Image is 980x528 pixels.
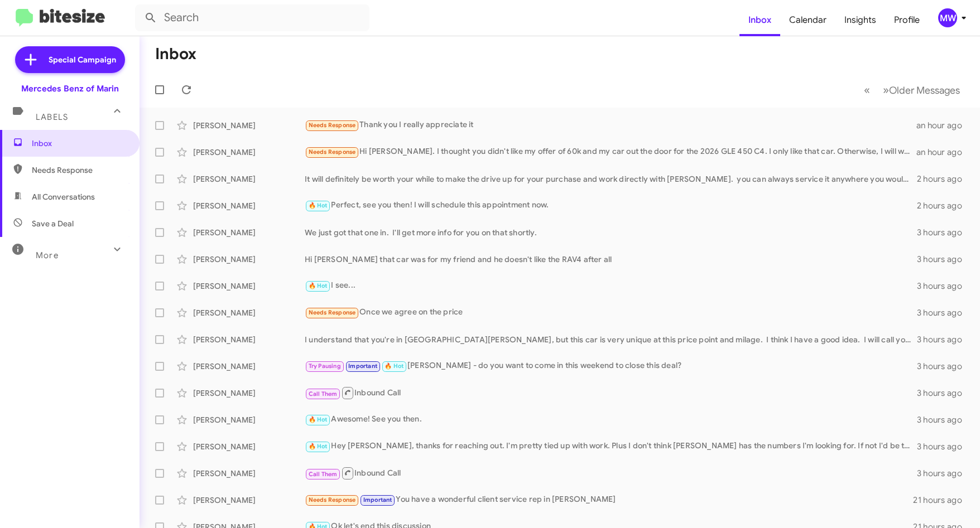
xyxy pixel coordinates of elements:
a: Calendar [780,4,835,36]
div: [PERSON_NAME] [193,227,305,238]
span: » [883,83,889,97]
div: 2 hours ago [917,200,971,211]
div: [PERSON_NAME] [193,280,305,292]
div: Inbound Call [305,466,917,480]
div: 3 hours ago [917,334,971,345]
span: Needs Response [309,148,356,156]
div: I see... [305,279,917,292]
input: Search [135,4,369,31]
div: I understand that you're in [GEOGRAPHIC_DATA][PERSON_NAME], but this car is very unique at this p... [305,334,917,345]
button: Previous [857,79,877,101]
button: Next [876,79,967,101]
div: [PERSON_NAME] - do you want to come in this weekend to close this deal? [305,360,917,372]
div: [PERSON_NAME] [193,414,305,425]
div: [PERSON_NAME] [193,200,305,211]
div: 3 hours ago [917,254,971,265]
span: Inbox [32,138,127,149]
button: MW [929,8,968,27]
div: You have a wonderful client service rep in [PERSON_NAME] [305,493,913,506]
div: [PERSON_NAME] [193,361,305,372]
span: All Conversations [32,191,95,202]
span: 🔥 Hot [309,443,328,450]
span: Save a Deal [32,218,74,229]
span: Needs Response [309,309,356,316]
div: 2 hours ago [917,173,971,185]
div: Hey [PERSON_NAME], thanks for reaching out. I'm pretty tied up with work. Plus I don't think [PER... [305,440,917,453]
div: Perfect, see you then! I will schedule this appointment now. [305,199,917,212]
span: Needs Response [32,164,127,176]
span: Call Them [309,390,338,398]
a: Special Campaign [15,46,125,73]
span: Older Messages [889,84,960,96]
div: We just got that one in. I'll get more info for you on that shortly. [305,227,917,238]
div: 3 hours ago [917,361,971,372]
div: 21 hours ago [913,495,971,506]
div: [PERSON_NAME] [193,387,305,399]
a: Insights [835,4,885,36]
div: [PERSON_NAME] [193,441,305,452]
span: 🔥 Hot [309,282,328,289]
div: Thank you I really appreciate it [305,119,916,132]
span: Needs Response [309,122,356,129]
div: Awesome! See you then. [305,413,917,426]
div: Once we agree on the price [305,306,917,319]
span: Important [348,362,377,370]
div: Hi [PERSON_NAME]. I thought you didn't like my offer of 60k and my car out the door for the 2026 ... [305,146,916,158]
div: [PERSON_NAME] [193,307,305,318]
div: 3 hours ago [917,414,971,425]
span: Needs Response [309,496,356,503]
div: Hi [PERSON_NAME] that car was for my friend and he doesn't like the RAV4 after all [305,254,917,265]
div: 3 hours ago [917,307,971,318]
div: 3 hours ago [917,468,971,479]
div: 3 hours ago [917,227,971,238]
span: Call Them [309,471,338,478]
span: Try Pausing [309,362,341,370]
div: 3 hours ago [917,387,971,399]
a: Profile [885,4,929,36]
span: 🔥 Hot [309,202,328,209]
span: « [864,83,870,97]
div: [PERSON_NAME] [193,495,305,506]
nav: Page navigation example [858,79,967,101]
div: [PERSON_NAME] [193,334,305,345]
h1: Inbox [155,45,196,63]
div: [PERSON_NAME] [193,147,305,158]
span: Labels [36,112,68,122]
span: Special Campaign [49,54,116,65]
span: 🔥 Hot [385,362,403,370]
span: 🔥 Hot [309,416,328,423]
div: [PERSON_NAME] [193,173,305,185]
div: an hour ago [916,147,971,158]
div: [PERSON_NAME] [193,254,305,265]
div: It will definitely be worth your while to make the drive up for your purchase and work directly w... [305,173,917,185]
div: Inbound Call [305,386,917,400]
span: More [36,250,59,260]
a: Inbox [739,4,780,36]
div: 3 hours ago [917,441,971,452]
div: [PERSON_NAME] [193,120,305,131]
div: [PERSON_NAME] [193,468,305,479]
span: Important [363,496,392,503]
div: 3 hours ago [917,280,971,292]
div: Mercedes Benz of Marin [21,83,119,94]
div: an hour ago [916,120,971,131]
div: MW [938,8,957,27]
